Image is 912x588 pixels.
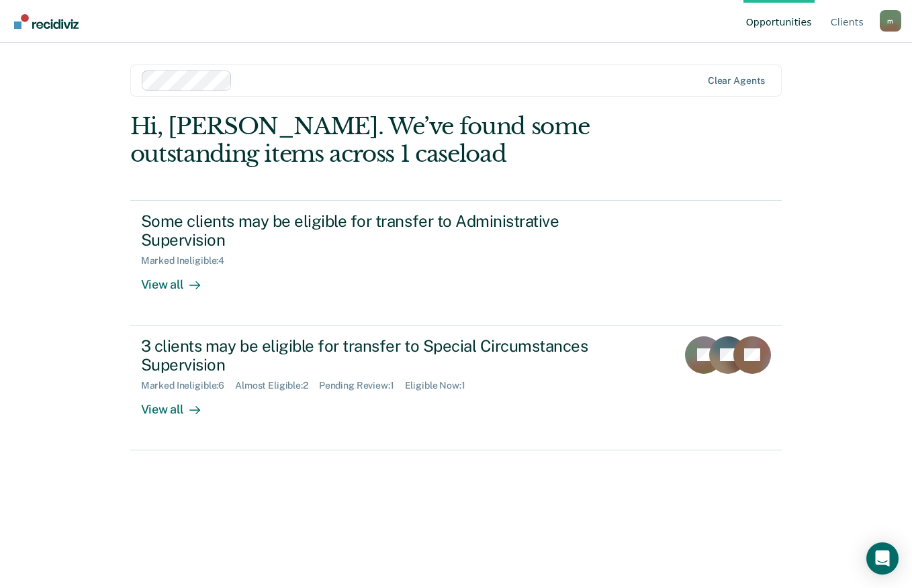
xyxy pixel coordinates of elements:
[141,255,235,266] div: Marked Ineligible : 4
[141,391,216,418] div: View all
[880,10,901,32] div: m
[141,380,235,391] div: Marked Ineligible : 6
[141,336,612,375] div: 3 clients may be eligible for transfer to Special Circumstances Supervision
[319,380,405,391] div: Pending Review : 1
[141,266,216,293] div: View all
[708,75,765,87] div: Clear agents
[866,542,899,575] div: Open Intercom Messenger
[130,326,782,450] a: 3 clients may be eligible for transfer to Special Circumstances SupervisionMarked Ineligible:6Alm...
[130,113,651,168] div: Hi, [PERSON_NAME]. We’ve found some outstanding items across 1 caseload
[405,380,476,391] div: Eligible Now : 1
[880,10,901,32] button: Profile dropdown button
[14,14,79,29] img: Recidiviz
[130,200,782,326] a: Some clients may be eligible for transfer to Administrative SupervisionMarked Ineligible:4View all
[141,211,612,250] div: Some clients may be eligible for transfer to Administrative Supervision
[235,380,319,391] div: Almost Eligible : 2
